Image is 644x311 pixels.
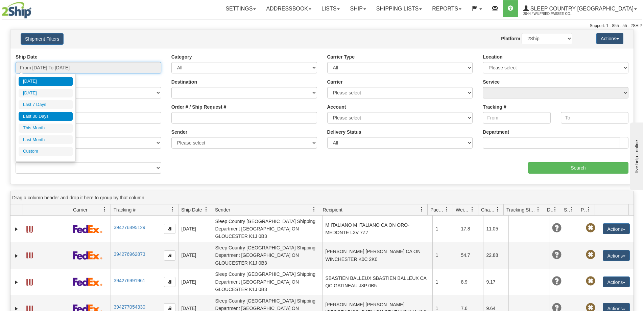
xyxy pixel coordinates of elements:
[19,147,73,156] li: Custom
[2,2,31,19] img: logo2044.jpg
[308,204,320,215] a: Sender filter column settings
[99,204,111,215] a: Carrier filter column settings
[327,53,355,60] label: Carrier Type
[21,33,64,45] button: Shipment Filters
[261,0,316,17] a: Addressbook
[171,104,226,110] label: Order # / Ship Request #
[322,216,432,242] td: M ITALIANO M ITALIANO CA ON ORO-MEDONTE L3V 7Z7
[427,0,467,17] a: Reports
[114,251,145,257] a: 394276962873
[518,0,642,17] a: Sleep Country [GEOGRAPHIC_DATA] 2044 / Wilfried.Passee-Coutrin
[327,104,346,110] label: Account
[532,204,544,215] a: Tracking Status filter column settings
[19,124,73,133] li: This Month
[323,206,342,213] span: Recipient
[73,251,102,260] img: 2 - FedEx
[628,121,643,190] iframe: chat widget
[73,206,88,213] span: Carrier
[586,223,595,233] span: Pickup Not Assigned
[467,204,478,215] a: Weight filter column settings
[586,276,595,286] span: Pickup Not Assigned
[26,249,33,260] a: Label
[114,206,136,213] span: Tracking #
[322,242,432,268] td: [PERSON_NAME] [PERSON_NAME] CA ON WINCHESTER K0C 2K0
[171,53,192,60] label: Category
[432,269,458,295] td: 1
[483,242,508,268] td: 22.88
[552,276,562,286] span: Unknown
[564,206,570,213] span: Shipment Issues
[501,35,520,42] label: Platform
[529,6,634,12] span: Sleep Country [GEOGRAPHIC_DATA]
[171,129,187,135] label: Sender
[552,250,562,260] span: Unknown
[114,304,145,310] a: 394277054330
[220,0,261,17] a: Settings
[200,204,212,215] a: Ship Date filter column settings
[19,77,73,86] li: [DATE]
[416,204,427,215] a: Recipient filter column settings
[19,100,73,109] li: Last 7 Days
[441,204,453,215] a: Packages filter column settings
[528,162,628,174] input: Search
[212,269,322,295] td: Sleep Country [GEOGRAPHIC_DATA] Shipping Department [GEOGRAPHIC_DATA] ON GLOUCESTER K1J 0B3
[458,216,483,242] td: 17.8
[371,0,427,17] a: Shipping lists
[327,129,361,135] label: Delivery Status
[19,89,73,98] li: [DATE]
[603,223,630,234] button: Actions
[73,277,102,286] img: 2 - FedEx
[506,206,536,213] span: Tracking Status
[345,0,371,17] a: Ship
[164,224,175,234] button: Copy to clipboard
[432,242,458,268] td: 1
[19,112,73,121] li: Last 30 Days
[327,79,343,85] label: Carrier
[603,250,630,261] button: Actions
[13,226,20,232] a: Expand
[483,269,508,295] td: 9.17
[5,6,63,11] div: live help - online
[178,216,212,242] td: [DATE]
[596,33,623,44] button: Actions
[586,250,595,260] span: Pickup Not Assigned
[552,223,562,233] span: Unknown
[561,112,628,124] input: To
[167,204,178,215] a: Tracking # filter column settings
[523,10,574,17] span: 2044 / Wilfried.Passee-Coutrin
[430,206,445,213] span: Packages
[549,204,561,215] a: Delivery Status filter column settings
[492,204,503,215] a: Charge filter column settings
[13,279,20,286] a: Expand
[581,206,587,213] span: Pickup Status
[458,269,483,295] td: 8.9
[212,216,322,242] td: Sleep Country [GEOGRAPHIC_DATA] Shipping Department [GEOGRAPHIC_DATA] ON GLOUCESTER K1J 0B3
[178,269,212,295] td: [DATE]
[171,79,197,85] label: Destination
[19,135,73,145] li: Last Month
[215,206,230,213] span: Sender
[456,206,470,213] span: Weight
[212,242,322,268] td: Sleep Country [GEOGRAPHIC_DATA] Shipping Department [GEOGRAPHIC_DATA] ON GLOUCESTER K1J 0B3
[164,250,175,261] button: Copy to clipboard
[181,206,202,213] span: Ship Date
[114,225,145,230] a: 394276895129
[26,276,33,287] a: Label
[26,223,33,234] a: Label
[483,216,508,242] td: 11.05
[432,216,458,242] td: 1
[483,79,500,85] label: Service
[483,129,509,135] label: Department
[16,53,38,60] label: Ship Date
[178,242,212,268] td: [DATE]
[483,53,502,60] label: Location
[316,0,345,17] a: Lists
[2,23,642,29] div: Support: 1 - 855 - 55 - 2SHIP
[603,276,630,287] button: Actions
[547,206,553,213] span: Delivery Status
[481,206,495,213] span: Charge
[114,278,145,283] a: 394276991961
[566,204,578,215] a: Shipment Issues filter column settings
[483,104,506,110] label: Tracking #
[458,242,483,268] td: 54.7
